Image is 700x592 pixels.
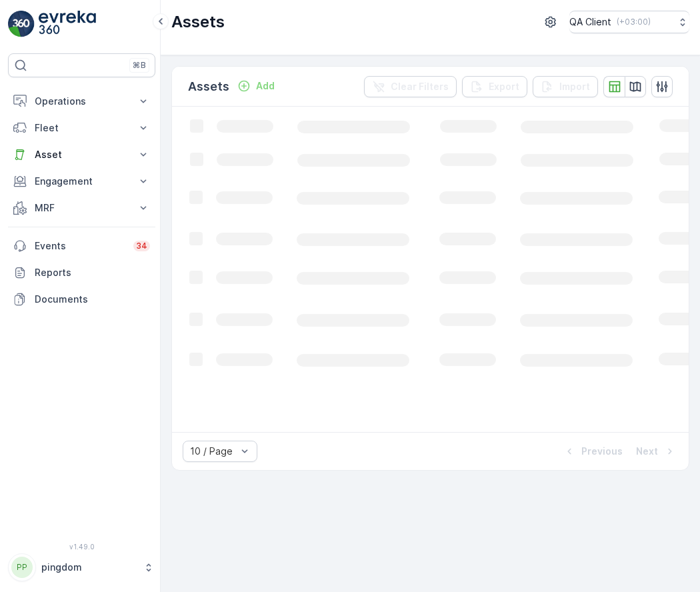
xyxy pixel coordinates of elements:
[35,293,150,306] p: Documents
[617,17,651,27] p: ( +03:00 )
[41,561,137,574] p: pingdom
[559,80,590,93] p: Import
[636,445,658,458] p: Next
[188,77,229,96] p: Assets
[462,76,527,97] button: Export
[533,76,598,97] button: Import
[569,15,611,29] p: QA Client
[8,286,155,313] a: Documents
[133,60,146,71] p: ⌘B
[35,95,129,108] p: Operations
[391,80,449,93] p: Clear Filters
[569,11,689,33] button: QA Client(+03:00)
[136,241,147,251] p: 34
[581,445,623,458] p: Previous
[8,168,155,195] button: Engagement
[11,557,33,578] div: PP
[8,141,155,168] button: Asset
[8,233,155,259] a: Events34
[35,148,129,161] p: Asset
[561,443,624,459] button: Previous
[256,79,275,93] p: Add
[35,121,129,135] p: Fleet
[35,266,150,279] p: Reports
[171,11,225,33] p: Assets
[39,11,96,37] img: logo_light-DOdMpM7g.png
[8,115,155,141] button: Fleet
[35,175,129,188] p: Engagement
[8,88,155,115] button: Operations
[8,553,155,581] button: PPpingdom
[232,78,280,94] button: Add
[635,443,678,459] button: Next
[35,239,125,253] p: Events
[8,259,155,286] a: Reports
[8,11,35,37] img: logo
[364,76,457,97] button: Clear Filters
[8,195,155,221] button: MRF
[489,80,519,93] p: Export
[8,543,155,551] span: v 1.49.0
[35,201,129,215] p: MRF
